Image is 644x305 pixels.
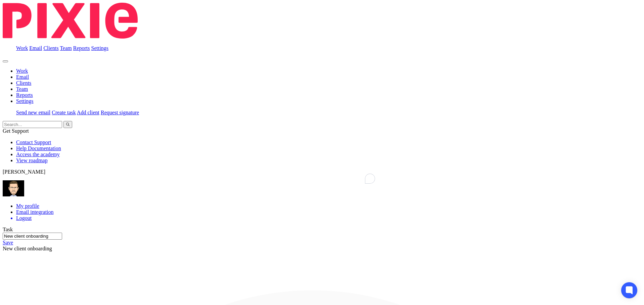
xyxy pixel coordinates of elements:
a: Team [16,86,28,92]
a: Help Documentation [16,145,61,151]
a: Create task [52,110,76,115]
a: Contact Support [16,139,51,145]
a: Email integration [16,209,54,215]
a: Work [16,68,28,74]
a: Send new email [16,110,50,115]
div: New client onboarding [3,246,641,252]
img: Pixie [3,3,138,39]
a: Logout [16,215,641,221]
a: My profile [16,203,39,209]
a: Settings [91,45,109,51]
button: Search [63,121,72,128]
a: Work [16,45,28,51]
a: Email [29,45,42,51]
input: Search [3,121,62,128]
a: Team [60,45,72,51]
label: Task [3,227,13,232]
img: DavidBlack.format_png.resize_200x.png [3,180,24,196]
span: Logout [16,215,32,221]
a: Save [3,240,13,245]
a: Reports [16,92,33,98]
a: Clients [16,80,31,86]
a: Email [16,74,29,80]
a: View roadmap [16,158,48,163]
a: Add client [77,110,99,115]
a: Settings [16,98,34,104]
a: Access the academy [16,151,60,157]
span: Get Support [3,128,29,134]
a: Clients [43,45,58,51]
a: Reports [73,45,90,51]
div: New client onboarding [3,233,641,252]
p: [PERSON_NAME] [3,169,641,175]
a: Request signature [101,110,139,115]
